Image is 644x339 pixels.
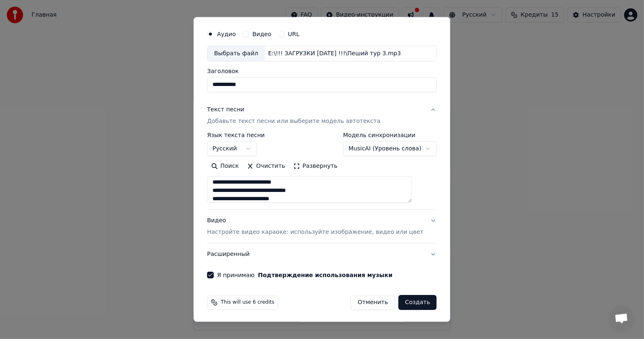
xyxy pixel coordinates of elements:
[207,243,437,265] button: Расширенный
[207,106,244,114] div: Текст песни
[288,31,300,37] label: URL
[289,160,342,173] button: Развернуть
[221,299,274,306] span: This will use 6 credits
[217,272,393,278] label: Я принимаю
[207,132,437,209] div: Текст песниДобавьте текст песни или выберите модель автотекста
[258,272,393,278] button: Я принимаю
[207,132,265,138] label: Язык текста песни
[351,295,395,310] button: Отменить
[207,99,437,132] button: Текст песниДобавьте текст песни или выберите модель автотекста
[217,31,236,37] label: Аудио
[207,228,423,236] p: Настройте видео караоке: используйте изображение, видео или цвет
[265,49,404,58] div: E:\!!! ЗАГРУЗКИ [DATE] !!!\Пеший тур 3.mp3
[243,160,290,173] button: Очистить
[252,31,271,37] label: Видео
[207,68,437,74] label: Заголовок
[207,46,265,61] div: Выбрать файл
[343,132,437,138] label: Модель синхронизации
[398,295,437,310] button: Создать
[207,117,381,125] p: Добавьте текст песни или выберите модель автотекста
[207,210,437,243] button: ВидеоНастройте видео караоке: используйте изображение, видео или цвет
[207,216,423,236] div: Видео
[207,160,243,173] button: Поиск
